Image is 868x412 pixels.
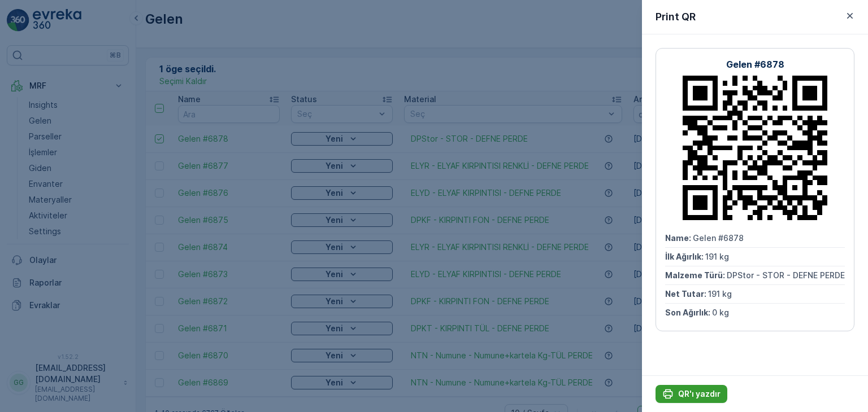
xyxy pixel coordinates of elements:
p: QR'ı yazdır [678,388,721,400]
p: Gelen #6878 [726,58,784,71]
span: DPStor - STOR - DEFNE PERDE [727,270,845,280]
span: Son Ağırlık : [665,308,712,317]
p: Print QR [656,9,696,25]
button: QR'ı yazdır [656,385,727,403]
span: Malzeme Türü : [665,270,727,280]
span: İlk Ağırlık : [665,252,705,261]
span: Net Tutar : [665,289,708,299]
span: 191 kg [708,289,732,299]
span: 0 kg [712,308,729,317]
span: 191 kg [705,252,729,261]
span: Gelen #6878 [693,233,744,243]
span: Name : [665,233,693,243]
